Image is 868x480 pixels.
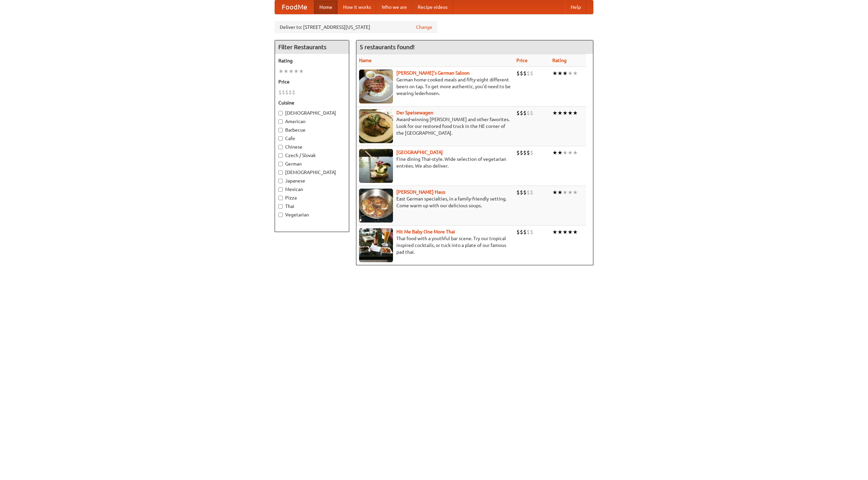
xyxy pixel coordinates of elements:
li: ★ [557,109,563,117]
input: Thai [278,204,283,209]
img: babythai.jpg [359,228,393,262]
li: $ [292,89,295,96]
label: Vegetarian [278,211,346,218]
a: Recipe videos [412,0,453,14]
li: $ [523,149,527,156]
label: [DEMOGRAPHIC_DATA] [278,110,346,116]
li: ★ [557,189,563,196]
li: ★ [573,109,578,117]
li: ★ [299,68,304,75]
li: ★ [557,149,563,156]
li: ★ [552,189,557,196]
input: Vegetarian [278,213,283,217]
a: [PERSON_NAME] Haus [396,189,445,195]
li: $ [530,189,533,196]
b: Der Speisewagen [396,110,433,115]
li: ★ [563,109,568,117]
label: Czech / Slovak [278,152,346,159]
li: ★ [573,228,578,236]
input: Barbecue [278,128,283,132]
h5: Rating [278,57,346,64]
li: ★ [563,189,568,196]
li: ★ [573,149,578,156]
a: Home [314,0,338,14]
li: $ [516,109,520,117]
img: speisewagen.jpg [359,109,393,143]
label: American [278,118,346,125]
h5: Price [278,78,346,85]
li: $ [523,228,527,236]
p: Fine dining Thai-style. Wide selection of vegetarian entrées. We also deliver. [359,156,511,169]
h4: Filter Restaurants [275,40,349,54]
p: Award-winning [PERSON_NAME] and other favorites. Look for our restored food truck in the NE corne... [359,116,511,136]
li: ★ [568,70,573,77]
li: $ [530,70,533,77]
li: $ [520,149,523,156]
input: Chinese [278,145,283,149]
li: ★ [278,68,283,75]
li: $ [530,149,533,156]
input: Czech / Slovak [278,153,283,158]
input: Mexican [278,187,283,192]
input: American [278,119,283,124]
li: $ [516,189,520,196]
li: ★ [563,149,568,156]
li: ★ [294,68,299,75]
label: Barbecue [278,127,346,133]
a: Name [359,58,372,63]
li: $ [520,109,523,117]
li: ★ [289,68,294,75]
label: Japanese [278,177,346,184]
li: ★ [568,149,573,156]
a: FoodMe [275,0,314,14]
li: ★ [563,228,568,236]
li: ★ [557,70,563,77]
label: Mexican [278,186,346,193]
p: Thai food with a youthful bar scene. Try our tropical inspired cocktails, or tuck into a plate of... [359,235,511,255]
li: $ [520,228,523,236]
li: $ [282,89,285,96]
li: $ [523,109,527,117]
label: Pizza [278,194,346,201]
a: Hit Me Baby One More Thai [396,229,455,234]
li: $ [527,70,530,77]
label: [DEMOGRAPHIC_DATA] [278,169,346,176]
li: $ [530,109,533,117]
li: ★ [573,70,578,77]
li: $ [520,70,523,77]
li: $ [289,89,292,96]
a: Change [416,24,432,31]
li: $ [285,89,289,96]
a: [PERSON_NAME]'s German Saloon [396,70,470,76]
li: $ [516,149,520,156]
label: Thai [278,203,346,210]
a: Rating [552,58,567,63]
li: ★ [552,149,557,156]
li: $ [527,109,530,117]
li: ★ [568,109,573,117]
li: ★ [552,228,557,236]
li: ★ [552,109,557,117]
p: East German specialties, in a family-friendly setting. Come warm up with our delicious soups. [359,195,511,209]
a: Help [565,0,586,14]
input: [DEMOGRAPHIC_DATA] [278,111,283,115]
a: [GEOGRAPHIC_DATA] [396,150,443,155]
li: $ [523,189,527,196]
li: $ [523,70,527,77]
img: esthers.jpg [359,70,393,103]
div: Deliver to: [STREET_ADDRESS][US_STATE] [275,21,437,33]
input: Cafe [278,136,283,141]
p: German home-cooked meals and fifty-eight different beers on tap. To get more authentic, you'd nee... [359,76,511,97]
ng-pluralize: 5 restaurants found! [360,44,415,50]
li: ★ [568,189,573,196]
li: $ [278,89,282,96]
a: How it works [338,0,376,14]
label: German [278,160,346,167]
a: Price [516,58,528,63]
input: Japanese [278,179,283,183]
li: ★ [568,228,573,236]
a: Who we are [376,0,412,14]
